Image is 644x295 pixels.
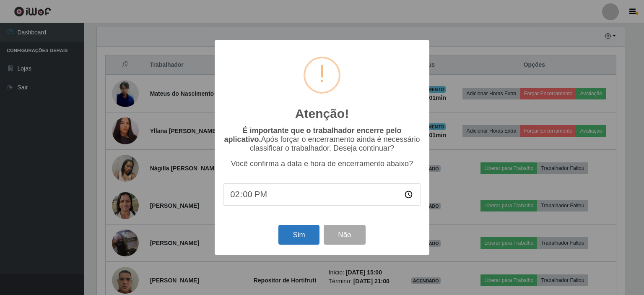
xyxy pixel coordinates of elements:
[278,225,319,245] button: Sim
[324,225,365,245] button: Não
[224,126,401,144] b: É importante que o trabalhador encerre pelo aplicativo.
[223,159,421,168] p: Você confirma a data e hora de encerramento abaixo?
[295,106,349,121] h2: Atenção!
[223,126,421,153] p: Após forçar o encerramento ainda é necessário classificar o trabalhador. Deseja continuar?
